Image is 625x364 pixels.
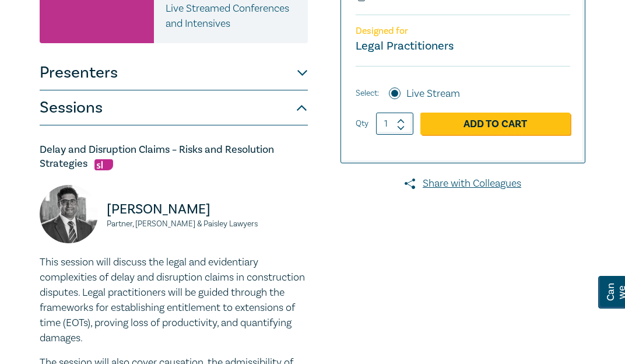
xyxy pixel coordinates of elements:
[356,38,454,54] small: Legal Practitioners
[107,220,308,228] small: Partner, [PERSON_NAME] & Paisley Lawyers
[356,117,368,130] label: Qty
[356,87,379,100] span: Select:
[356,26,570,37] p: Designed for
[166,1,296,32] p: Live Streamed Conferences and Intensives
[40,255,308,346] p: This session will discuss the legal and evidentiary complexities of delay and disruption claims i...
[40,185,98,243] img: Kerry Ioulianou
[40,55,308,90] button: Presenters
[340,176,585,191] a: Share with Colleagues
[107,200,308,219] p: [PERSON_NAME]
[40,143,308,171] h5: Delay and Disruption Claims – Risks and Resolution Strategies
[40,90,308,125] button: Sessions
[406,86,460,101] label: Live Stream
[376,113,413,135] input: 1
[420,113,570,135] a: Add to Cart
[94,159,113,170] img: Substantive Law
